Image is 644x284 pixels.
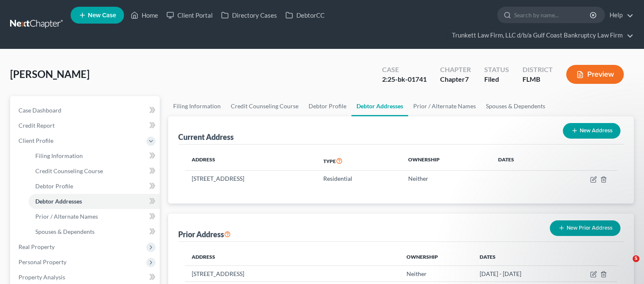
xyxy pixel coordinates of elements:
[440,75,471,84] div: Chapter
[563,123,620,139] button: New Address
[473,249,562,265] th: Dates
[401,171,491,187] td: Neither
[481,96,550,116] a: Spouses & Dependents
[605,8,633,23] a: Help
[35,167,103,174] span: Credit Counseling Course
[400,249,473,265] th: Ownership
[514,7,591,23] input: Search by name...
[10,68,90,80] span: [PERSON_NAME]
[185,265,400,281] td: [STREET_ADDRESS]
[473,265,562,281] td: [DATE] - [DATE]
[35,213,98,220] span: Prior / Alternate Names
[168,96,226,116] a: Filing Information
[12,118,160,133] a: Credit Report
[491,151,550,171] th: Dates
[382,65,427,75] div: Case
[226,96,304,116] a: Credit Counseling Course
[185,171,317,187] td: [STREET_ADDRESS]
[35,228,95,235] span: Spouses & Dependents
[18,243,55,250] span: Real Property
[523,65,553,75] div: District
[29,179,160,194] a: Debtor Profile
[217,8,281,23] a: Directory Cases
[18,107,61,114] span: Case Dashboard
[317,151,401,171] th: Type
[35,198,82,205] span: Debtor Addresses
[615,255,636,276] iframe: Intercom live chat
[185,151,317,171] th: Address
[408,96,481,116] a: Prior / Alternate Names
[351,96,408,116] a: Debtor Addresses
[523,75,553,84] div: FLMB
[127,8,162,23] a: Home
[178,132,234,142] div: Current Address
[29,209,160,224] a: Prior / Alternate Names
[484,65,509,75] div: Status
[448,28,633,43] a: Trunkett Law Firm, LLC d/b/a Gulf Coast Bankruptcy Law Firm
[29,148,160,163] a: Filing Information
[29,194,160,209] a: Debtor Addresses
[35,182,73,190] span: Debtor Profile
[18,137,53,144] span: Client Profile
[35,152,83,159] span: Filing Information
[400,265,473,281] td: Neither
[484,75,509,84] div: Filed
[18,258,66,265] span: Personal Property
[633,255,639,262] span: 5
[88,12,116,19] span: New Case
[465,75,469,83] span: 7
[281,8,329,23] a: DebtorCC
[29,224,160,239] a: Spouses & Dependents
[162,8,217,23] a: Client Portal
[382,75,427,84] div: 2:25-bk-01741
[178,229,231,239] div: Prior Address
[401,151,491,171] th: Ownership
[304,96,351,116] a: Debtor Profile
[185,249,400,265] th: Address
[29,163,160,179] a: Credit Counseling Course
[440,65,471,75] div: Chapter
[566,65,624,84] button: Preview
[18,122,55,129] span: Credit Report
[317,171,401,187] td: Residential
[18,273,65,281] span: Property Analysis
[12,103,160,118] a: Case Dashboard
